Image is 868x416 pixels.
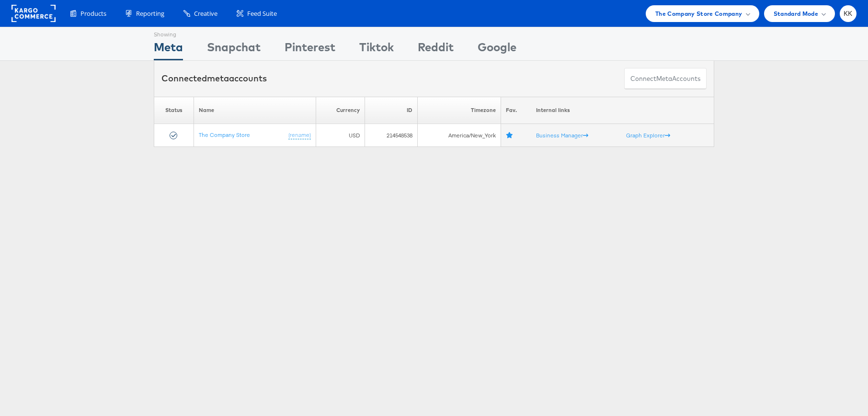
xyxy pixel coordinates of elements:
a: Graph Explorer [626,132,670,139]
a: Business Manager [536,132,588,139]
th: Name [194,97,316,124]
button: ConnectmetaAccounts [624,68,707,90]
span: The Company Store Company [655,9,742,19]
div: Connected accounts [161,72,267,85]
div: Showing [154,27,183,39]
div: Reddit [418,39,454,60]
div: Meta [154,39,183,60]
span: Feed Suite [247,9,277,18]
a: (rename) [288,131,311,139]
span: KK [844,11,853,17]
span: Standard Mode [774,9,818,19]
a: The Company Store [199,131,250,138]
div: Pinterest [285,39,335,60]
th: ID [365,97,417,124]
div: Tiktok [359,39,394,60]
th: Status [154,97,194,124]
th: Currency [316,97,365,124]
span: Reporting [136,9,164,18]
th: Timezone [417,97,501,124]
div: Snapchat [207,39,261,60]
td: 214548538 [365,124,417,147]
span: Creative [194,9,217,18]
td: America/New_York [417,124,501,147]
td: USD [316,124,365,147]
span: Products [80,9,106,18]
span: meta [207,73,229,84]
span: meta [656,74,672,83]
div: Google [478,39,516,60]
